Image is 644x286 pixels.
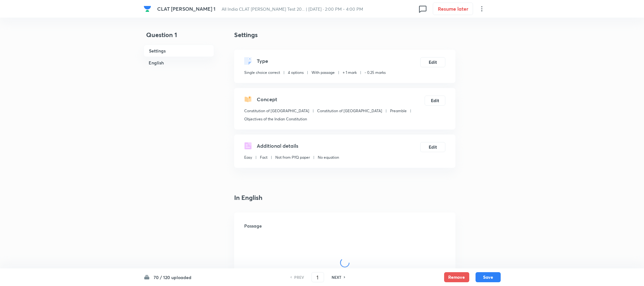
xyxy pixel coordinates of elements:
[317,108,382,114] p: Constitution of [GEOGRAPHIC_DATA]
[144,5,151,13] img: Company Logo
[244,70,280,75] p: Single choice correct
[244,155,252,160] p: Easy
[244,142,252,150] img: questionDetails.svg
[425,96,445,106] button: Edit
[390,108,407,114] p: Preamble
[318,155,339,160] p: No equation
[257,142,298,150] h5: Additional details
[433,3,473,15] button: Resume later
[275,155,310,160] p: Not from PYQ paper
[332,274,341,280] h6: NEXT
[157,5,215,12] span: CLAT [PERSON_NAME] 1
[444,272,469,282] button: Remove
[257,96,277,103] h5: Concept
[343,70,357,75] p: + 1 mark
[144,45,214,57] h6: Settings
[234,30,455,40] h4: Settings
[244,108,309,114] p: Constitution of [GEOGRAPHIC_DATA]
[294,274,304,280] h6: PREV
[154,274,191,281] h6: 70 / 120 uploaded
[257,57,268,65] h5: Type
[244,116,307,122] p: Objectives of the Indian Constitution
[288,70,304,75] p: 4 options
[144,57,214,69] h6: English
[244,57,252,65] img: questionType.svg
[234,193,455,202] h4: In English
[144,5,152,13] a: Company Logo
[244,96,252,103] img: questionConcept.svg
[420,142,445,152] button: Edit
[144,30,214,45] h4: Question 1
[222,6,363,12] span: All India CLAT [PERSON_NAME] Test 20... | [DATE] · 2:00 PM - 4:00 PM
[311,70,335,75] p: With passage
[420,57,445,67] button: Edit
[365,70,386,75] p: - 0.25 marks
[260,155,267,160] p: Fact
[476,272,501,282] button: Save
[244,223,445,229] h6: Passage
